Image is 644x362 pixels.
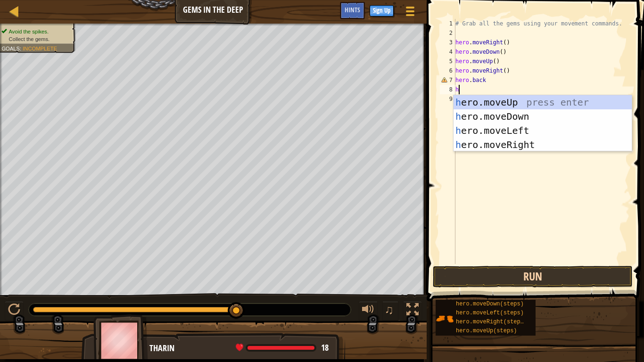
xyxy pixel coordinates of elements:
[433,266,633,288] button: Run
[384,303,394,317] span: ♫
[1,45,20,51] span: Goals
[440,94,455,104] div: 9
[440,38,455,47] div: 3
[436,310,454,328] img: portrait.png
[440,28,455,38] div: 2
[370,5,394,16] button: Sign Up
[1,28,70,35] li: Avoid the spikes.
[456,301,524,307] span: hero.moveDown(steps)
[403,301,422,321] button: Toggle fullscreen
[23,45,57,51] span: Incomplete
[440,19,455,28] div: 1
[456,328,517,334] span: hero.moveUp(steps)
[440,66,455,75] div: 6
[9,28,49,34] span: Avoid the spikes.
[398,2,422,24] button: Show game menu
[359,301,378,321] button: Adjust volume
[440,75,455,85] div: 7
[9,36,50,42] span: Collect the gems.
[236,344,329,352] div: health: 18 / 18
[440,47,455,57] div: 4
[456,319,527,325] span: hero.moveRight(steps)
[440,57,455,66] div: 5
[345,5,360,14] span: Hints
[321,342,329,354] span: 18
[20,45,23,51] span: :
[456,310,524,316] span: hero.moveLeft(steps)
[5,301,24,321] button: Ctrl + P: Play
[440,85,455,94] div: 8
[1,35,70,43] li: Collect the gems.
[149,342,336,354] div: Tharin
[382,301,398,321] button: ♫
